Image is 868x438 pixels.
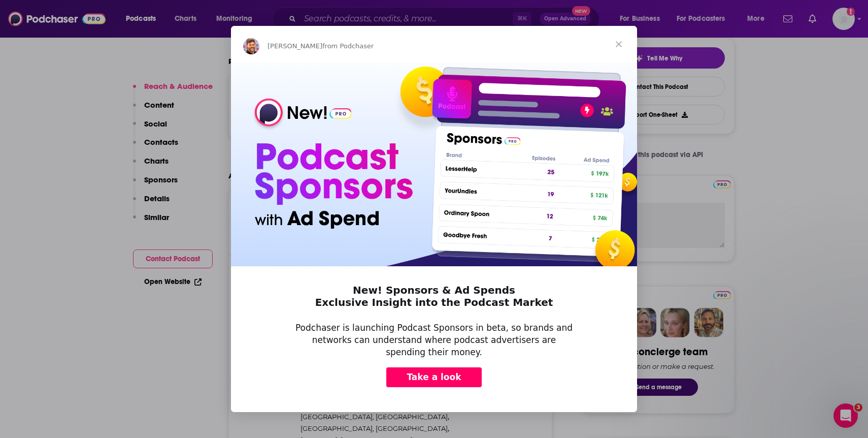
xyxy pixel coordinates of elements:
img: Profile image for Jonathan [243,38,259,54]
div: Podchaser is launching Podcast Sponsors in beta, so brands and networks can understand where podc... [293,322,575,358]
a: Take a look [386,367,481,388]
span: [PERSON_NAME] [268,42,322,50]
span: Take a look [407,372,461,382]
h2: New! Sponsors & Ad Spends Exclusive Insight into the Podcast Market [293,284,575,315]
span: from Podchaser [322,42,374,50]
span: Close [600,26,637,62]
